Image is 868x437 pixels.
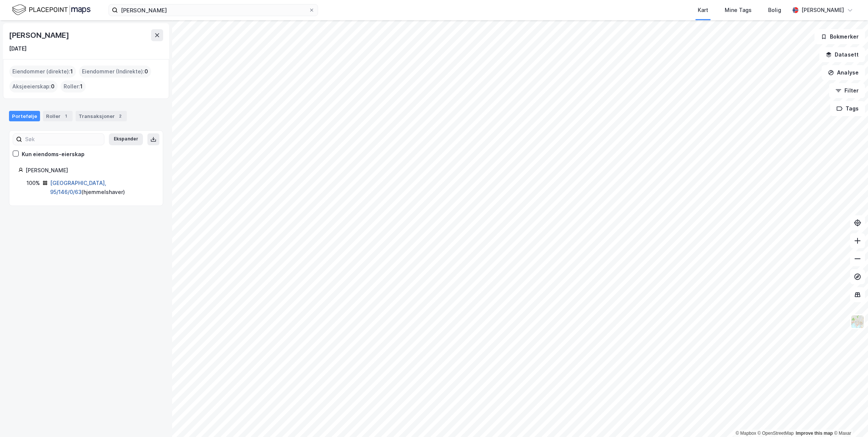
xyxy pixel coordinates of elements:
img: logo.f888ab2527a4732fd821a326f86c7f29.svg [12,3,91,16]
button: Tags [830,101,865,116]
div: 100% [27,179,40,188]
div: [DATE] [9,44,27,53]
div: Roller : [61,81,86,92]
div: [PERSON_NAME] [801,6,844,15]
div: Eiendommer (Indirekte) : [79,66,151,78]
input: Søk på adresse, matrikkel, gårdeiere, leietakere eller personer [118,4,309,16]
a: Improve this map [796,431,833,436]
iframe: Chat Widget [831,401,868,437]
span: 1 [80,82,83,91]
div: Aksjeeierskap : [9,81,58,92]
div: Bolig [768,6,781,15]
div: Kontrollprogram for chat [831,401,868,437]
div: 1 [62,112,70,120]
span: 0 [144,67,148,76]
div: Transaksjoner [76,111,127,121]
button: Ekspander [109,133,143,145]
div: Kun eiendoms-eierskap [22,150,85,159]
div: ( hjemmelshaver ) [50,179,154,197]
a: OpenStreetMap [758,431,794,436]
input: Søk [22,134,104,145]
div: Roller [43,111,73,121]
span: 0 [51,82,55,91]
span: 1 [70,67,73,76]
div: [PERSON_NAME] [9,29,70,41]
img: Z [850,315,865,329]
div: Portefølje [9,111,40,121]
div: Kart [698,6,708,15]
button: Filter [829,83,865,98]
div: Eiendommer (direkte) : [9,66,76,78]
a: [GEOGRAPHIC_DATA], 95/146/0/63 [50,180,106,195]
button: Datasett [819,47,865,62]
div: [PERSON_NAME] [25,166,154,175]
a: Mapbox [736,431,756,436]
button: Bokmerker [814,29,865,44]
div: Mine Tags [725,6,752,15]
div: 2 [116,112,124,120]
button: Analyse [822,65,865,80]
